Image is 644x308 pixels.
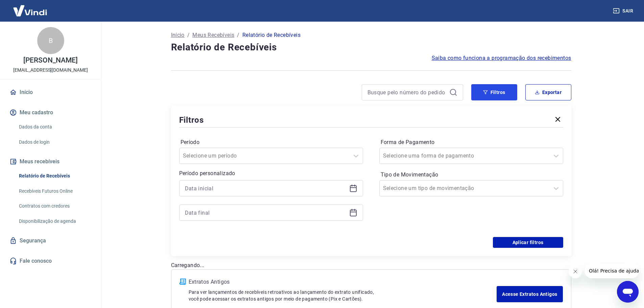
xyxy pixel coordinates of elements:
a: Segurança [8,233,93,248]
a: Relatório de Recebíveis [16,169,93,183]
a: Acesse Extratos Antigos [497,286,563,302]
label: Período [181,138,362,146]
a: Fale conosco [8,254,93,268]
iframe: Botão para abrir a janela de mensagens [617,281,639,303]
a: Início [171,31,185,39]
iframe: Mensagem da empresa [585,263,639,278]
p: Para ver lançamentos de recebíveis retroativos ao lançamento do extrato unificado, você pode aces... [189,289,497,302]
button: Filtros [471,84,517,100]
label: Forma de Pagamento [381,138,562,146]
a: Dados de login [16,135,93,149]
a: Meus Recebíveis [192,31,234,39]
h4: Relatório de Recebíveis [171,41,571,54]
a: Recebíveis Futuros Online [16,184,93,198]
p: Carregando... [171,261,571,269]
a: Saiba como funciona a programação dos recebimentos [432,54,571,62]
button: Aplicar filtros [493,237,563,248]
p: Relatório de Recebíveis [242,31,301,39]
input: Data inicial [185,183,347,193]
button: Meus recebíveis [8,154,93,169]
span: Olá! Precisa de ajuda? [4,5,57,10]
a: Disponibilização de agenda [16,214,93,228]
p: / [187,31,190,39]
div: B [37,27,64,54]
a: Dados da conta [16,120,93,134]
img: ícone [180,279,186,285]
button: Exportar [525,84,571,100]
p: Extratos Antigos [189,278,497,286]
button: Meu cadastro [8,105,93,120]
p: Período personalizado [179,169,363,177]
input: Data final [185,208,347,218]
p: / [237,31,239,39]
img: Vindi [8,0,52,21]
a: Contratos com credores [16,199,93,213]
label: Tipo de Movimentação [381,171,562,179]
input: Busque pelo número do pedido [367,87,447,97]
h5: Filtros [179,115,204,125]
a: Início [8,85,93,100]
p: [EMAIL_ADDRESS][DOMAIN_NAME] [13,67,88,74]
iframe: Fechar mensagem [569,265,582,278]
button: Sair [612,5,636,17]
p: [PERSON_NAME] [23,57,77,64]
